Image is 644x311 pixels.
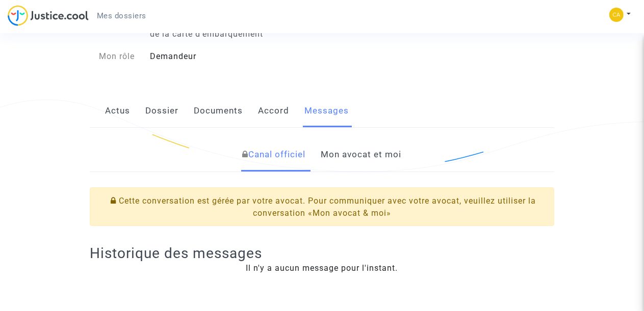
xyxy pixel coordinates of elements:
a: Messages [304,94,349,128]
img: jc-logo.svg [8,5,89,26]
div: Il n'y a aucun message pour l'instant. [90,262,554,274]
h2: Historique des messages [90,244,554,262]
a: Mon avocat et moi [321,138,402,172]
a: Dossier [145,94,178,128]
img: 07641ef3a9788100727d3f3a202096ab [609,8,624,22]
div: Demandeur [142,50,322,63]
div: Cette conversation est gérée par votre avocat. Pour communiquer avec votre avocat, veuillez utili... [90,187,554,226]
a: Accord [258,94,289,128]
span: Mes dossiers [97,11,146,20]
div: Mon rôle [82,50,142,63]
a: Mes dossiers [89,8,154,23]
a: Canal officiel [243,138,306,172]
a: Documents [194,94,243,128]
a: Actus [105,94,130,128]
